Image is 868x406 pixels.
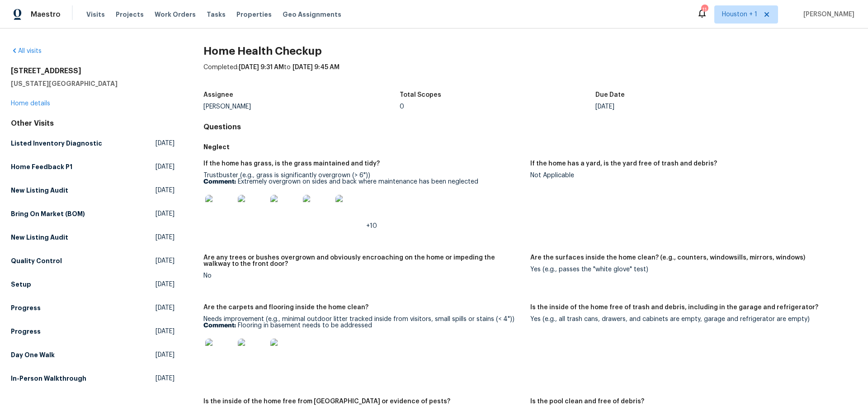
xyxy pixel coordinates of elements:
a: Progress[DATE] [11,323,175,340]
h5: Listed Inventory Diagnostic [11,139,102,148]
h5: Assignee [203,92,233,98]
span: Properties [236,10,272,19]
h5: Is the inside of the home free from [GEOGRAPHIC_DATA] or evidence of pests? [203,398,450,405]
h5: Are the carpets and flooring inside the home clean? [203,304,368,311]
span: [DATE] [156,280,175,289]
span: [DATE] 9:31 AM [239,64,284,71]
span: [DATE] [156,374,175,383]
h2: [STREET_ADDRESS] [11,66,175,76]
span: [DATE] [156,350,175,359]
span: [DATE] [156,162,175,171]
div: Not Applicable [530,172,850,179]
h2: Home Health Checkup [203,47,857,56]
div: No [203,273,523,279]
h5: Day One Walk [11,350,55,359]
h5: Due Date [595,92,625,98]
a: All visits [11,48,42,54]
h5: Is the inside of the home free of trash and debris, including in the garage and refrigerator? [530,304,818,311]
h5: Home Feedback P1 [11,162,72,171]
h4: Questions [203,123,857,132]
b: Comment: [203,322,236,329]
a: In-Person Walkthrough[DATE] [11,370,175,387]
div: [DATE] [595,104,792,110]
span: +10 [366,223,377,229]
div: Needs improvement (e.g., minimal outdoor litter tracked inside from visitors, small spills or sta... [203,316,523,373]
div: 0 [400,104,596,110]
div: Yes (e.g., all trash cans, drawers, and cabinets are empty, garage and refrigerator are empty) [530,316,850,322]
h5: Are any trees or bushes overgrown and obviously encroaching on the home or impeding the walkway t... [203,255,523,267]
h5: If the home has a yard, is the yard free of trash and debris? [530,161,717,167]
a: Listed Inventory Diagnostic[DATE] [11,135,175,151]
h5: Setup [11,280,31,289]
h5: Progress [11,327,41,336]
a: Home Feedback P1[DATE] [11,159,175,175]
a: New Listing Audit[DATE] [11,182,175,198]
span: Projects [116,10,144,19]
h5: [US_STATE][GEOGRAPHIC_DATA] [11,79,175,88]
span: [DATE] [156,303,175,312]
span: Maestro [31,10,61,19]
span: [DATE] [156,139,175,148]
h5: New Listing Audit [11,186,68,195]
span: [DATE] [156,256,175,265]
h5: Are the surfaces inside the home clean? (e.g., counters, windowsills, mirrors, windows) [530,255,805,261]
h5: Progress [11,303,41,312]
span: Geo Assignments [283,10,341,19]
div: Yes (e.g., passes the "white glove" test) [530,266,850,273]
div: 11 [701,5,708,14]
div: Other Visits [11,119,175,128]
span: [DATE] [156,209,175,218]
p: Flooring in basement needs to be addressed [203,322,523,329]
span: Visits [86,10,105,19]
span: [DATE] [156,233,175,242]
p: Extremely overgrown on sides and back where maintenance has been neglected [203,179,523,185]
h5: In-Person Walkthrough [11,374,86,383]
h5: Neglect [203,142,857,151]
div: Completed: to [203,63,857,86]
a: Quality Control[DATE] [11,253,175,269]
h5: New Listing Audit [11,233,68,242]
a: Setup[DATE] [11,276,175,293]
span: Work Orders [155,10,196,19]
div: [PERSON_NAME] [203,104,400,110]
h5: Bring On Market (BOM) [11,209,85,218]
a: New Listing Audit[DATE] [11,229,175,245]
span: [DATE] [156,186,175,195]
b: Comment: [203,179,236,185]
span: Tasks [207,11,226,18]
h5: If the home has grass, is the grass maintained and tidy? [203,161,380,167]
a: Home details [11,100,50,107]
span: [DATE] [156,327,175,336]
div: Trustbuster (e.g., grass is significantly overgrown (> 6")) [203,172,523,229]
a: Progress[DATE] [11,300,175,316]
span: [DATE] 9:45 AM [292,64,340,71]
h5: Quality Control [11,256,62,265]
h5: Is the pool clean and free of debris? [530,398,644,405]
h5: Total Scopes [400,92,441,98]
a: Day One Walk[DATE] [11,347,175,363]
span: [PERSON_NAME] [800,10,854,19]
span: Houston + 1 [722,10,757,19]
a: Bring On Market (BOM)[DATE] [11,206,175,222]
